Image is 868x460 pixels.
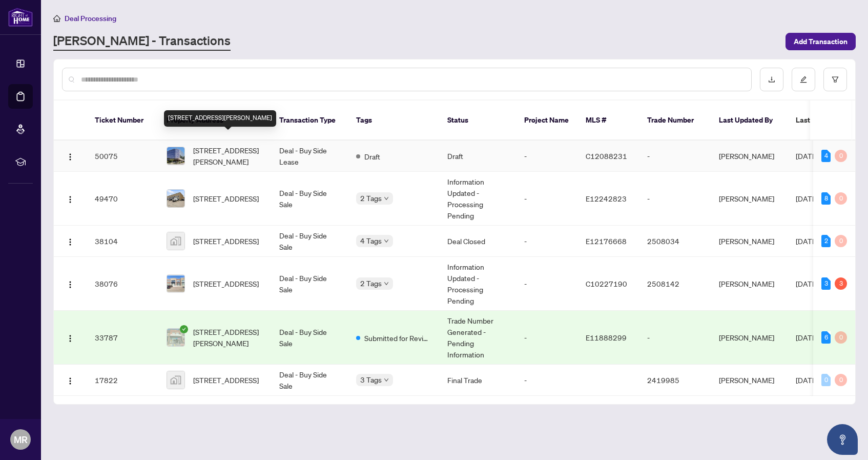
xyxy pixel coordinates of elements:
button: Logo [62,190,78,207]
img: thumbnail-img [167,371,184,389]
span: MR [14,432,28,447]
span: down [384,377,389,383]
td: Deal - Buy Side Lease [271,141,348,172]
span: [DATE] [796,236,818,246]
td: [PERSON_NAME] [711,141,788,172]
span: 4 Tags [360,235,382,247]
span: [STREET_ADDRESS] [193,374,259,386]
span: C10227190 [586,279,627,288]
td: [PERSON_NAME] [711,226,788,257]
span: edit [800,76,807,83]
th: Status [439,101,516,141]
th: Ticket Number [87,101,158,141]
div: 8 [821,192,831,205]
td: 33787 [87,311,158,365]
button: Logo [62,329,78,346]
span: home [53,15,60,22]
div: 3 [821,277,831,290]
div: 0 [835,374,847,386]
img: Logo [66,195,74,204]
img: Logo [66,334,74,343]
td: - [516,226,577,257]
span: [DATE] [796,375,818,385]
div: 2 [821,235,831,247]
a: [PERSON_NAME] - Transactions [53,32,231,51]
td: Deal - Buy Side Sale [271,365,348,396]
td: Deal - Buy Side Sale [271,172,348,226]
th: Last Updated By [711,101,788,141]
span: E12176668 [586,236,627,246]
span: check-circle [180,325,188,333]
td: - [516,311,577,365]
td: 2419985 [639,365,711,396]
span: Deal Processing [65,14,116,23]
img: thumbnail-img [167,329,184,346]
td: Information Updated - Processing Pending [439,172,516,226]
td: Draft [439,141,516,172]
span: [STREET_ADDRESS] [193,193,259,204]
button: Logo [62,372,78,388]
td: Deal - Buy Side Sale [271,257,348,311]
div: [STREET_ADDRESS][PERSON_NAME] [164,110,276,127]
button: Logo [62,275,78,292]
span: [DATE] [796,279,818,288]
td: Trade Number Generated - Pending Information [439,311,516,365]
td: 49470 [87,172,158,226]
span: down [384,281,389,286]
td: Information Updated - Processing Pending [439,257,516,311]
td: [PERSON_NAME] [711,257,788,311]
span: Draft [364,151,380,162]
img: thumbnail-img [167,147,184,165]
span: Add Transaction [794,33,848,50]
th: Property Address [158,101,271,141]
button: Logo [62,148,78,164]
span: 2 Tags [360,192,382,204]
img: Logo [66,153,74,161]
span: [DATE] [796,333,818,342]
th: Tags [348,101,439,141]
td: Deal - Buy Side Sale [271,226,348,257]
td: 50075 [87,141,158,172]
span: filter [832,76,839,83]
div: 0 [835,192,847,205]
span: [DATE] [796,194,818,203]
th: Transaction Type [271,101,348,141]
td: [PERSON_NAME] [711,172,788,226]
span: C12088231 [586,151,627,161]
span: E11888299 [586,333,627,342]
td: - [639,172,711,226]
span: 3 Tags [360,374,382,386]
span: Last Modified Date [796,114,858,126]
div: 0 [835,150,847,162]
button: Add Transaction [786,33,856,50]
span: [DATE] [796,151,818,161]
button: download [760,68,783,91]
td: - [639,141,711,172]
td: Deal - Buy Side Sale [271,311,348,365]
div: 0 [821,374,831,386]
img: Logo [66,238,74,246]
td: Final Trade [439,365,516,396]
td: 2508142 [639,257,711,311]
td: 17822 [87,365,158,396]
th: Project Name [516,101,577,141]
div: 0 [835,331,847,344]
span: down [384,238,389,244]
img: logo [8,8,33,27]
td: 38104 [87,226,158,257]
td: - [516,365,577,396]
button: filter [823,68,847,91]
img: Logo [66,377,74,385]
td: 2508034 [639,226,711,257]
th: Trade Number [639,101,711,141]
img: thumbnail-img [167,190,184,207]
td: 38076 [87,257,158,311]
td: - [516,257,577,311]
div: 0 [835,235,847,247]
span: down [384,196,389,201]
td: - [516,172,577,226]
img: thumbnail-img [167,275,184,292]
span: E12242823 [586,194,627,203]
div: 4 [821,150,831,162]
span: [STREET_ADDRESS][PERSON_NAME] [193,145,263,167]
